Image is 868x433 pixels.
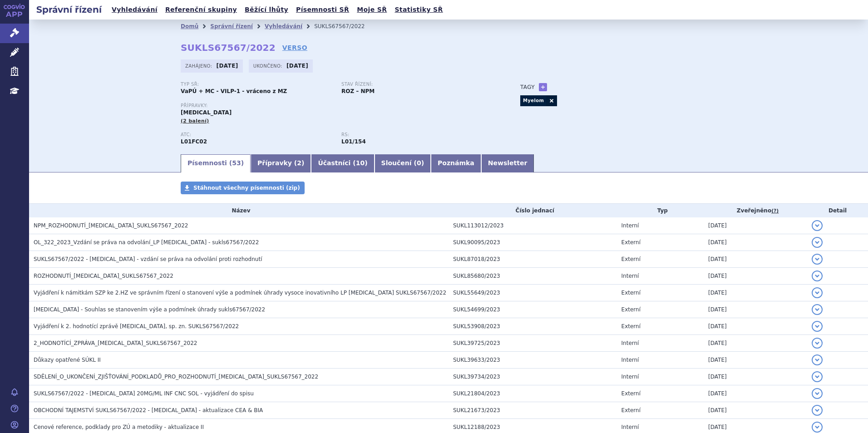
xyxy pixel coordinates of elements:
td: [DATE] [704,251,807,268]
button: detail [812,388,823,399]
a: Poznámka [431,154,481,172]
span: Interní [621,340,639,346]
a: Stáhnout všechny písemnosti (zip) [181,182,305,194]
td: [DATE] [704,285,807,301]
span: Interní [621,222,639,229]
span: 0 [417,159,421,167]
span: Interní [621,357,639,363]
td: SUKL87018/2023 [449,251,617,268]
td: SUKL54699/2023 [449,301,617,318]
p: Stav řízení: [341,82,493,87]
a: Vyhledávání [109,4,160,16]
span: Interní [621,424,639,430]
button: detail [812,271,823,281]
th: Typ [617,204,704,217]
span: SUKLS67567/2022 - SARCLISA 20MG/ML INF CNC SOL - vyjádření do spisu [34,390,254,397]
a: Moje SŘ [354,4,390,16]
button: detail [812,287,823,298]
button: detail [812,354,823,365]
span: Cenové reference, podklady pro ZÚ a metodiky - aktualizace II [34,424,204,430]
h3: Tagy [520,82,535,93]
td: SUKL55649/2023 [449,285,617,301]
span: Externí [621,390,641,397]
button: detail [812,254,823,265]
td: SUKL39633/2023 [449,352,617,369]
span: SDĚLENÍ_O_UKONČENÍ_ZJIŠŤOVÁNÍ_PODKLADŮ_PRO_ROZHODNUTÍ_SARCLISA_SUKLS67567_2022 [34,374,318,380]
a: Myelom [520,95,546,106]
span: Interní [621,374,639,380]
strong: [DATE] [217,63,238,69]
li: SUKLS67567/2022 [314,20,376,33]
span: Důkazy opatřené SÚKL II [34,357,101,363]
span: Externí [621,407,641,413]
a: Domů [181,23,198,30]
abbr: (?) [771,208,779,214]
button: detail [812,304,823,315]
p: Přípravky: [181,103,502,108]
td: [DATE] [704,369,807,385]
button: detail [812,321,823,332]
a: Referenční skupiny [163,4,240,16]
button: detail [812,237,823,248]
a: Běžící lhůty [242,4,291,16]
strong: VaPÚ + MC - VILP-1 - vráceno z MZ [181,88,287,94]
span: SARCLISA - Souhlas se stanovením výše a podmínek úhrady sukls67567/2022 [34,306,265,313]
td: [DATE] [704,217,807,234]
td: [DATE] [704,234,807,251]
span: Externí [621,306,641,313]
span: Externí [621,290,641,296]
button: detail [812,338,823,349]
a: Statistiky SŘ [392,4,445,16]
p: ATC: [181,132,332,138]
span: 53 [232,159,241,167]
td: SUKL21673/2023 [449,402,617,419]
a: Sloučení (0) [375,154,431,172]
span: Ukončeno: [253,62,284,69]
span: Vyjádření k námitkám SZP ke 2.HZ ve správním řízení o stanovení výše a podmínek úhrady vysoce ino... [34,290,446,296]
th: Zveřejněno [704,204,807,217]
strong: SUKLS67567/2022 [181,42,276,53]
a: Přípravky (2) [251,154,311,172]
a: Písemnosti SŘ [293,4,352,16]
span: 2_HODNOTÍCÍ_ZPRÁVA_SARCLISA_SUKLS67567_2022 [34,340,197,346]
td: SUKL39725/2023 [449,335,617,352]
td: SUKL90095/2023 [449,234,617,251]
strong: izatuximab [341,138,366,145]
button: detail [812,405,823,416]
span: ROZHODNUTÍ_SARCLISA_SUKLS67567_2022 [34,273,173,279]
span: Externí [621,323,641,330]
a: Newsletter [481,154,534,172]
th: Číslo jednací [449,204,617,217]
span: NPM_ROZHODNUTÍ_SARCLISA_SUKLS67567_2022 [34,222,188,229]
td: [DATE] [704,268,807,285]
td: SUKL85680/2023 [449,268,617,285]
td: SUKL39734/2023 [449,369,617,385]
a: Účastníci (10) [311,154,374,172]
td: [DATE] [704,301,807,318]
td: [DATE] [704,335,807,352]
a: Písemnosti (53) [181,154,251,172]
span: Stáhnout všechny písemnosti (zip) [193,185,300,191]
span: 10 [356,159,365,167]
span: OBCHODNÍ TAJEMSTVÍ SUKLS67567/2022 - SARCLISA - aktualizace CEA & BIA [34,407,263,413]
td: [DATE] [704,402,807,419]
span: Zahájeno: [185,62,214,69]
span: Vyjádření k 2. hodnotící zprávě SARCLISA, sp. zn. SUKLS67567/2022 [34,323,239,330]
span: Interní [621,273,639,279]
span: SUKLS67567/2022 - SARCLISA - vzdání se práva na odvolání proti rozhodnutí [34,256,262,262]
strong: IZATUXIMAB [181,138,207,145]
span: (2 balení) [181,118,209,124]
td: SUKL21804/2023 [449,385,617,402]
td: SUKL113012/2023 [449,217,617,234]
button: detail [812,371,823,382]
td: [DATE] [704,352,807,369]
a: Vyhledávání [265,23,302,30]
p: RS: [341,132,493,138]
th: Název [29,204,449,217]
td: SUKL53908/2023 [449,318,617,335]
a: VERSO [282,43,307,52]
button: detail [812,220,823,231]
span: [MEDICAL_DATA] [181,109,232,116]
p: Typ SŘ: [181,82,332,87]
span: Externí [621,239,641,246]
